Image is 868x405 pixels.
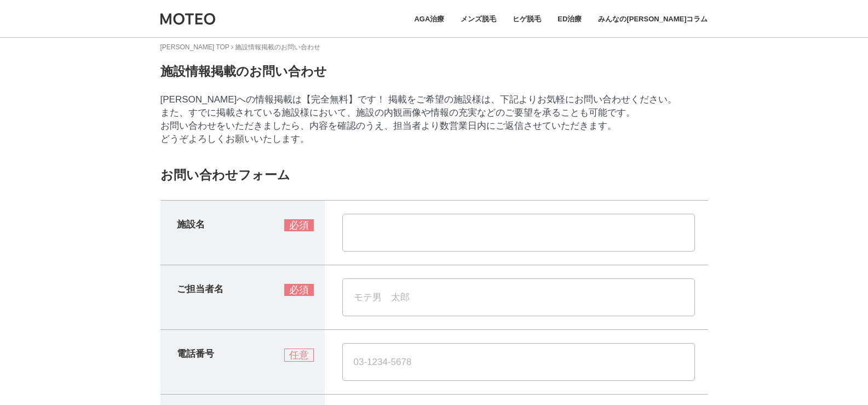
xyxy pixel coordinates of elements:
[160,93,708,146] p: [PERSON_NAME]への情報掲載は【完全無料】です！ 掲載をご希望の施設様は、下記よりお気軽にお問い合わせください。 また、すでに掲載されている施設様において、施設の内観画像や情報の充実な...
[284,349,314,362] span: 任意
[342,278,695,316] input: モテ男 太郎
[160,12,215,26] img: MOTEO
[284,219,314,231] span: 必須
[598,13,708,25] a: みんなの[PERSON_NAME]コラム
[598,15,708,22] span: みんなの[PERSON_NAME]コラム
[414,15,444,22] span: AGA治療
[513,13,541,25] a: ヒゲ脱毛
[160,330,325,395] th: 電話番号
[414,13,444,25] a: AGA治療
[284,284,314,296] span: 必須
[160,265,325,330] th: ご担当者名
[160,167,708,184] h2: お問い合わせフォーム
[461,13,496,25] a: メンズ脱毛
[513,15,541,22] span: ヒゲ脱毛
[342,343,695,381] input: 03-1234-5678
[160,201,325,265] th: 施設名
[461,15,496,22] span: メンズ脱毛
[160,43,229,51] a: [PERSON_NAME] TOP
[231,42,320,53] li: 施設情報掲載のお問い合わせ
[557,15,582,22] span: ED治療
[557,13,582,25] a: ED治療
[160,63,327,80] h1: 施設情報掲載のお問い合わせ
